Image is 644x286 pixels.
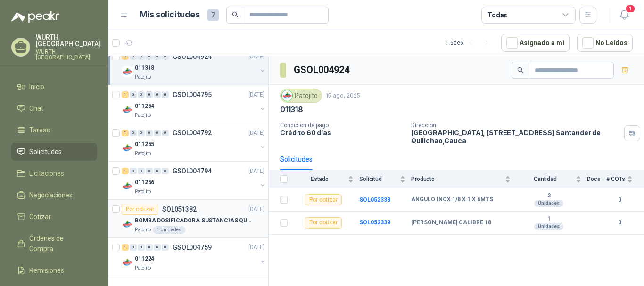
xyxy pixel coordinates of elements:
div: 0 [130,130,137,136]
p: [DATE] [248,205,264,214]
img: Company Logo [282,90,292,101]
div: 1 Unidades [153,226,185,234]
span: Estado [293,176,346,182]
div: 1 - 6 de 6 [446,35,494,50]
p: 15 ago, 2025 [326,91,360,100]
div: 0 [138,53,145,60]
a: 2 0 0 0 0 0 GSOL004924[DATE] Company Logo011318Patojito [122,51,266,81]
p: [GEOGRAPHIC_DATA], [STREET_ADDRESS] Santander de Quilichao , Cauca [411,129,620,145]
div: 0 [138,168,145,174]
b: ANGULO INOX 1/8 X 1 X 6MTS [411,196,493,204]
th: Docs [587,170,606,188]
p: 011318 [135,64,154,73]
b: 0 [606,218,633,227]
div: 0 [162,168,169,174]
a: 1 0 0 0 0 0 GSOL004795[DATE] Company Logo011254Patojito [122,89,266,119]
div: 0 [130,53,137,60]
p: 011318 [280,105,303,114]
div: 0 [146,91,153,98]
div: 1 [122,91,129,98]
a: Chat [11,99,97,117]
span: 7 [207,9,219,21]
a: Inicio [11,78,97,96]
span: Producto [411,176,503,182]
a: SOL052338 [359,196,390,203]
p: 011224 [135,254,154,263]
p: GSOL004794 [173,168,212,174]
a: Licitaciones [11,164,97,182]
span: Solicitudes [29,147,62,157]
b: 1 [516,215,581,223]
p: Patojito [135,226,151,234]
b: 0 [606,196,633,204]
th: Solicitud [359,170,411,188]
a: 1 0 0 0 0 0 GSOL004759[DATE] Company Logo011224Patojito [122,242,266,272]
img: Company Logo [122,104,133,115]
p: Patojito [135,74,151,81]
div: Patojito [280,89,322,103]
a: Órdenes de Compra [11,229,97,258]
div: Unidades [534,200,563,207]
p: GSOL004792 [173,130,212,136]
div: 1 [122,244,129,251]
th: # COTs [606,170,644,188]
div: Todas [487,10,507,20]
p: Patojito [135,264,151,272]
div: Por cotizar [305,217,342,229]
img: Company Logo [122,219,133,230]
span: search [517,67,524,74]
div: 0 [130,168,137,174]
div: 0 [138,91,145,98]
a: Solicitudes [11,143,97,161]
div: 0 [154,53,161,60]
a: Por cotizarSOL051382[DATE] Company LogoBOMBA DOSIFICADORA SUSTANCIAS QUIMICASPatojito1 Unidades [108,200,268,238]
div: 0 [146,244,153,251]
span: # COTs [606,176,625,182]
th: Estado [293,170,359,188]
button: Asignado a mi [501,34,570,52]
p: GSOL004795 [173,91,212,98]
p: Patojito [135,112,151,119]
div: Solicitudes [280,154,313,164]
div: 0 [162,53,169,60]
img: Logo peakr [11,11,59,23]
p: Crédito 60 días [280,129,404,137]
img: Company Logo [122,66,133,77]
div: 0 [162,91,169,98]
a: Negociaciones [11,186,97,204]
span: Cotizar [29,212,51,222]
a: Remisiones [11,261,97,279]
span: Inicio [29,82,44,92]
b: 2 [516,192,581,200]
p: [DATE] [248,52,264,61]
a: Tareas [11,121,97,139]
p: SOL051382 [162,206,197,212]
img: Company Logo [122,142,133,154]
img: Company Logo [122,180,133,192]
p: [DATE] [248,129,264,138]
div: 0 [154,168,161,174]
div: 2 [122,53,129,60]
h1: Mis solicitudes [140,8,200,22]
p: [DATE] [248,243,264,252]
b: [PERSON_NAME] CALIBRE 18 [411,219,491,227]
a: SOL052339 [359,219,390,226]
button: No Leídos [577,34,633,52]
a: 1 0 0 0 0 0 GSOL004792[DATE] Company Logo011255Patojito [122,127,266,157]
div: Unidades [534,223,563,230]
span: Chat [29,103,43,114]
p: 011256 [135,178,154,187]
span: Órdenes de Compra [29,233,88,254]
span: Negociaciones [29,190,73,200]
p: Patojito [135,188,151,196]
th: Producto [411,170,516,188]
p: WURTH [GEOGRAPHIC_DATA] [36,34,100,47]
div: 0 [162,130,169,136]
span: Remisiones [29,265,64,276]
div: 0 [154,130,161,136]
div: 1 [122,130,129,136]
span: Licitaciones [29,168,64,179]
p: 011255 [135,140,154,149]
